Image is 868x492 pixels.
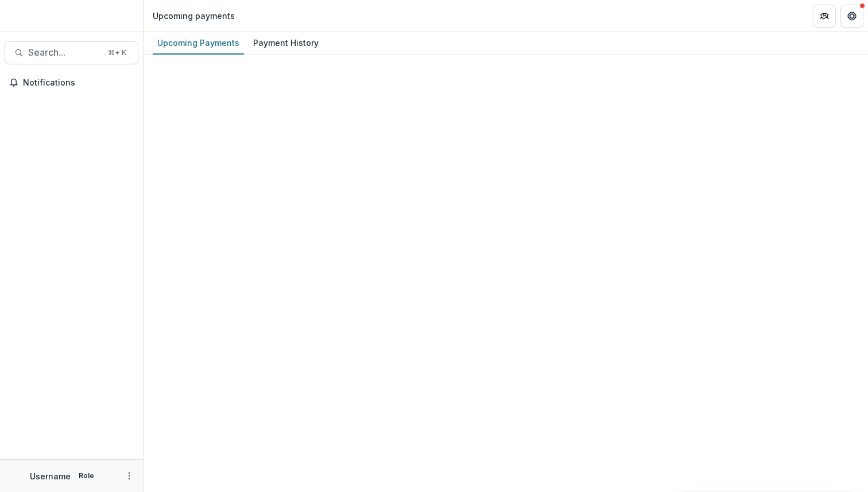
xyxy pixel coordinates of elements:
[153,10,235,22] div: Upcoming payments
[153,32,244,55] a: Upcoming Payments
[28,47,101,58] span: Search...
[106,47,129,59] div: ⌘ + K
[813,5,836,28] button: Partners
[249,34,323,51] div: Payment History
[153,34,244,51] div: Upcoming Payments
[5,73,138,92] button: Notifications
[148,7,239,24] nav: breadcrumb
[5,41,138,64] button: Search...
[23,78,134,88] span: Notifications
[840,5,863,28] button: Get Help
[122,469,136,483] button: More
[75,471,98,481] p: Role
[249,32,323,55] a: Payment History
[30,470,71,482] p: Username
